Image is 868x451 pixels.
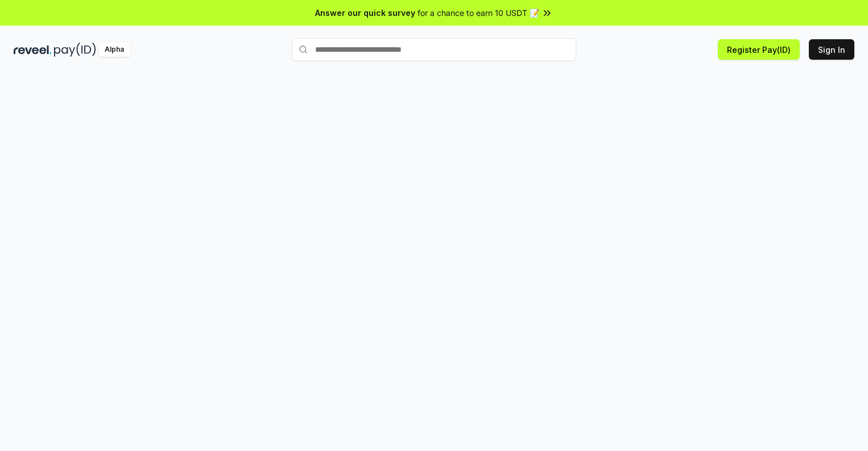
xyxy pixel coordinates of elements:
[98,43,130,57] div: Alpha
[418,7,539,19] span: for a chance to earn 10 USDT 📝
[315,7,415,19] span: Answer our quick survey
[809,39,854,60] button: Sign In
[718,39,800,60] button: Register Pay(ID)
[14,43,52,57] img: reveel_dark
[54,43,96,57] img: pay_id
